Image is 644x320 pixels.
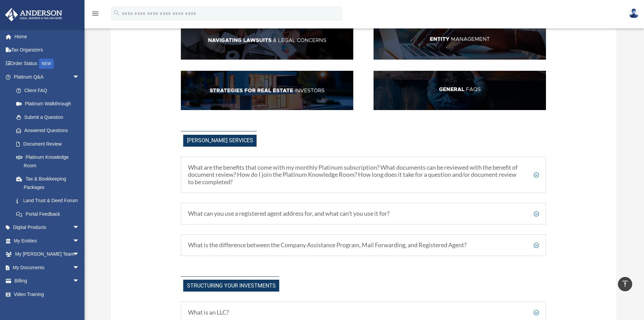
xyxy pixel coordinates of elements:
[9,84,86,97] a: Client FAQ
[5,234,90,248] a: My Entitiesarrow_drop_down
[188,241,539,249] h5: What is the difference between the Company Assistance Program, Mail Forwarding, and Registered Ag...
[9,97,90,111] a: Platinum Walkthrough
[374,71,546,110] img: GenFAQ_hdr
[181,21,353,60] img: NavLaw_hdr
[5,221,90,234] a: Digital Productsarrow_drop_down
[9,207,90,221] a: Portal Feedback
[183,135,257,147] span: [PERSON_NAME] Services
[73,234,86,248] span: arrow_drop_down
[183,280,279,292] span: Structuring Your investments
[5,274,90,288] a: Billingarrow_drop_down
[5,261,90,274] a: My Documentsarrow_drop_down
[629,8,639,18] img: User Pic
[9,151,90,172] a: Platinum Knowledge Room
[73,70,86,84] span: arrow_drop_down
[73,221,86,235] span: arrow_drop_down
[73,248,86,261] span: arrow_drop_down
[113,9,120,17] i: search
[9,110,90,124] a: Submit a Question
[188,210,539,217] h5: What can you use a registered agent address for, and what can’t you use it for?
[73,274,86,288] span: arrow_drop_down
[188,309,539,316] h5: What is an LLC?
[5,287,90,301] a: Video Training
[374,21,546,60] img: EntManag_hdr
[9,137,90,151] a: Document Review
[621,280,629,288] i: vertical_align_top
[9,172,90,194] a: Tax & Bookkeeping Packages
[5,43,90,57] a: Tax Organizers
[91,12,99,18] a: menu
[618,277,632,291] a: vertical_align_top
[181,71,353,110] img: StratsRE_hdr
[5,57,90,70] a: Order StatusNEW
[9,124,90,137] a: Answered Questions
[39,59,54,69] div: NEW
[73,261,86,275] span: arrow_drop_down
[5,30,90,43] a: Home
[5,70,90,84] a: Platinum Q&Aarrow_drop_down
[188,164,539,186] h5: What are the benefits that come with my monthly Platinum subscription? What documents can be revi...
[3,8,64,21] img: Anderson Advisors Platinum Portal
[91,9,99,18] i: menu
[5,248,90,261] a: My [PERSON_NAME] Teamarrow_drop_down
[9,194,90,208] a: Land Trust & Deed Forum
